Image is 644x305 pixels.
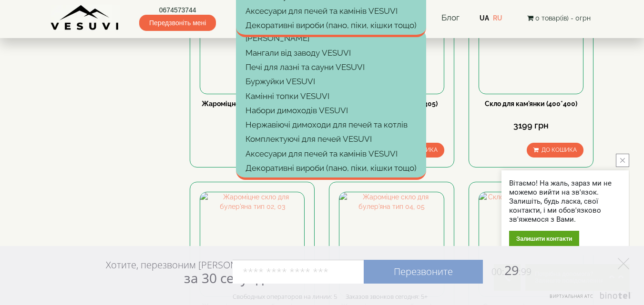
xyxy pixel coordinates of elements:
div: Хотите, перезвоним [PERSON_NAME] [106,259,269,285]
a: Скло для кам'янки (400*400) [485,100,577,108]
a: Мангали від заводу VESUVI [236,46,426,60]
a: Виртуальная АТС [544,292,632,305]
button: close button [616,154,629,167]
img: Скло жароміцне вогнетривке для печей [479,192,583,296]
a: Буржуйки VESUVI [236,74,426,89]
div: 3199 грн [479,119,583,132]
span: за 30 секунд? [184,269,269,287]
a: Аксесуари для печей та камінів VESUVI [236,4,426,18]
button: 0 товар(ів) - 0грн [524,13,593,23]
span: Виртуальная АТС [550,293,593,299]
a: Перезвоните [364,260,483,284]
img: Жароміцне скло для булер'яна тип 04, 05 [339,192,443,296]
a: Декоративні вироби (пано, піки, кішки тощо) [236,161,426,175]
a: [PERSON_NAME] [236,31,426,45]
div: Свободных операторов на линии: 5 Заказов звонков сегодня: 5+ [233,293,428,300]
a: RU [493,14,502,22]
a: Блог [441,13,460,22]
div: Вітаємо! На жаль, зараз ми не можемо вийти на зв'язок. Залишіть, будь ласка, свої контакти, і ми ... [509,179,621,224]
div: Залишити контакти [509,231,579,246]
img: Завод VESUVI [51,5,120,31]
a: Комплектуючі для печей VESUVI [236,132,426,146]
a: 0674573744 [139,5,216,15]
a: Камінні топки VESUVI [236,89,426,103]
a: Печі для лазні та сауни VESUVI [236,60,426,74]
button: До кошика [527,143,583,157]
span: Передзвоніть мені [139,15,216,31]
span: 0 товар(ів) - 0грн [535,14,591,22]
div: 799 грн [200,124,305,137]
a: UA [480,14,489,22]
a: Декоративні вироби (пано, піки, кішки тощо) [236,18,426,32]
span: :99 [519,266,532,278]
span: 29 [483,261,532,279]
img: Жароміцне скло для булер'яна тип 02, 03 [200,192,304,296]
a: Аксесуари для печей та камінів VESUVI [236,147,426,161]
a: Жароміцне скло для булер'яна тип 00, 01 [202,100,303,117]
span: До кошика [542,147,577,153]
a: Нержавіючі димоходи для печей та котлів [236,118,426,132]
a: Набори димоходів VESUVI [236,103,426,118]
span: 00: [491,266,504,278]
